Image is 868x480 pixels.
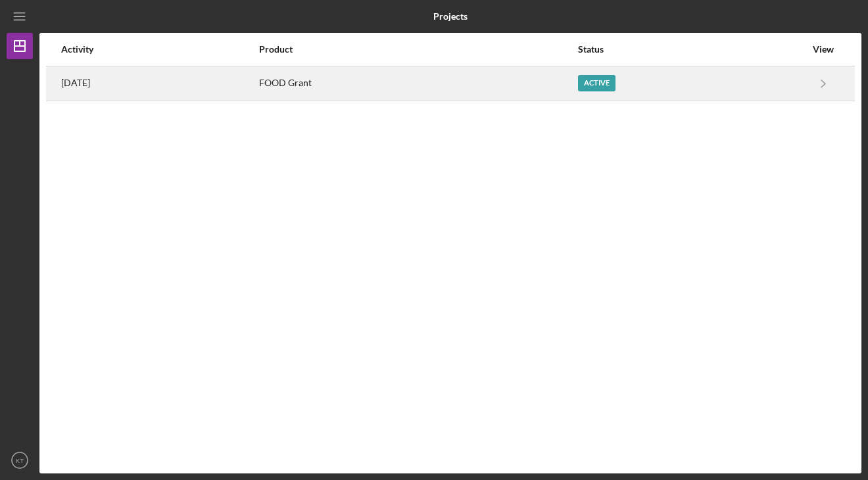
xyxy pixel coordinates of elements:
div: FOOD Grant [259,67,576,100]
div: View [807,44,840,55]
div: Product [259,44,576,55]
text: KT [16,457,24,464]
b: Projects [433,11,468,22]
time: 2024-10-17 19:04 [61,78,90,88]
div: Activity [61,44,258,55]
div: Status [578,44,806,55]
button: KT [7,447,33,473]
div: Active [578,75,615,91]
